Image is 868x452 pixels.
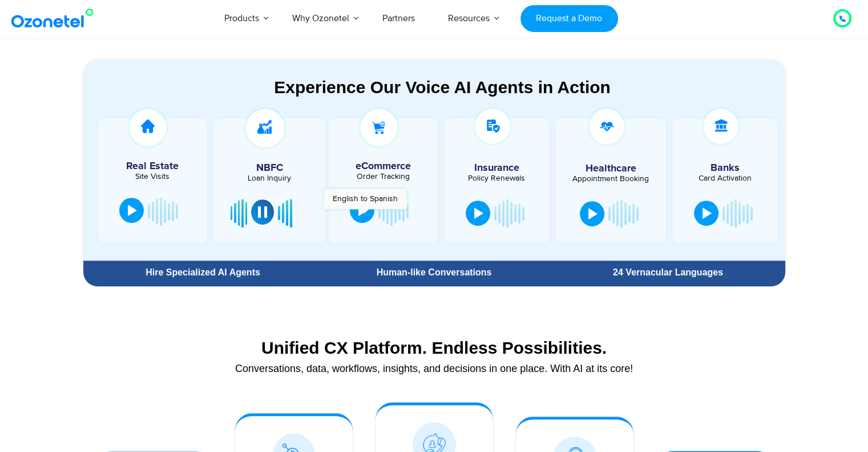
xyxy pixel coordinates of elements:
[89,363,780,374] div: Conversations, data, workflows, insights, and decisions in one place. With AI at its core!
[450,163,543,173] h5: Insurance
[89,268,317,277] div: Hire Specialized AI Agents
[564,163,657,174] h5: Healthcare
[219,163,320,173] h5: NBFC
[322,268,545,277] div: Human-like Conversations
[564,175,657,183] div: Appointment Booking
[89,338,780,358] div: Unified CX Platform. Endless Possibilities.
[679,174,772,182] div: Card Activation
[334,161,431,171] h5: eCommerce
[556,268,779,277] div: 24 Vernacular Languages
[104,161,201,171] h5: Real Estate
[104,173,201,181] div: Site Visits
[679,163,772,173] h5: Banks
[219,174,320,182] div: Loan Inquiry
[334,173,431,181] div: Order Tracking
[95,77,790,97] div: Experience Our Voice AI Agents in Action
[450,174,543,182] div: Policy Renewals
[520,5,618,32] a: Request a Demo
